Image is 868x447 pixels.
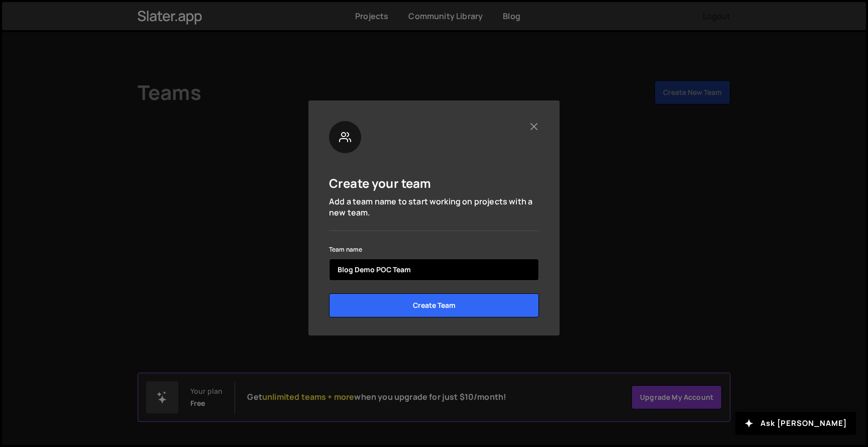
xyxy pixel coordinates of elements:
[329,293,539,317] input: Create Team
[329,196,539,218] p: Add a team name to start working on projects with a new team.
[329,175,431,191] h5: Create your team
[329,259,539,281] input: name
[735,412,856,435] button: Ask [PERSON_NAME]
[329,245,362,255] label: Team name
[528,121,539,132] button: Close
